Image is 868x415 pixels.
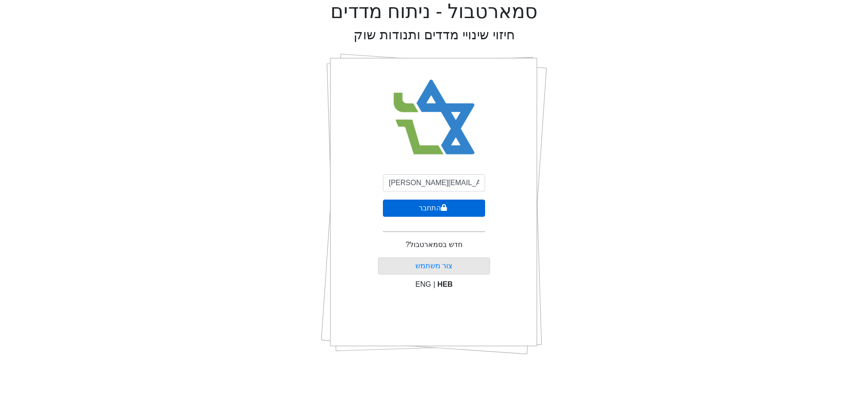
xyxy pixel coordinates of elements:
button: התחבר [383,200,485,217]
button: צור משתמש [378,257,491,275]
h2: חיזוי שינויי מדדים ותנודות שוק [354,27,515,43]
input: אימייל [383,174,485,191]
span: ENG [415,280,431,288]
span: HEB [438,280,453,288]
a: צור משתמש [415,262,453,270]
p: חדש בסמארטבול? [406,239,462,250]
span: | [433,280,435,288]
img: Smart Bull [385,68,483,167]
